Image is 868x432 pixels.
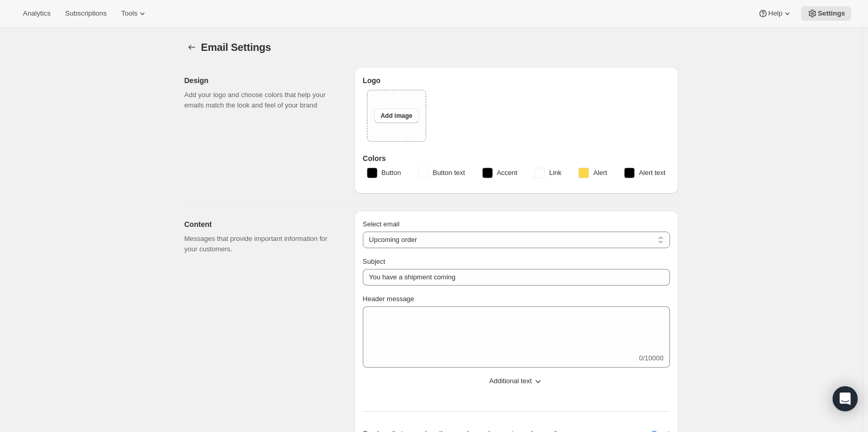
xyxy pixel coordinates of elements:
[363,75,670,86] h3: Logo
[382,168,401,178] span: Button
[357,373,676,389] button: Additional text
[201,42,271,53] span: Email Settings
[412,165,471,181] button: Button text
[476,165,524,181] button: Accent
[489,376,532,386] span: Additional text
[363,258,385,265] span: Subject
[185,234,338,254] p: Messages that provide important information for your customers.
[572,165,613,181] button: Alert
[593,168,607,178] span: Alert
[121,9,137,18] span: Tools
[363,220,400,228] span: Select email
[115,6,154,21] button: Tools
[59,6,113,21] button: Subscriptions
[432,168,465,178] span: Button text
[361,165,407,181] button: Button
[17,6,57,21] button: Analytics
[549,168,561,178] span: Link
[185,75,338,86] h2: Design
[185,40,199,55] button: Settings
[752,6,799,21] button: Help
[497,168,518,178] span: Accent
[363,295,414,303] span: Header message
[801,6,851,21] button: Settings
[639,168,665,178] span: Alert text
[528,165,568,181] button: Link
[65,9,107,18] span: Subscriptions
[185,90,338,111] p: Add your logo and choose colors that help your emails match the look and feel of your brand
[363,153,670,164] h3: Colors
[768,9,782,18] span: Help
[185,219,338,230] h2: Content
[23,9,50,18] span: Analytics
[618,165,672,181] button: Alert text
[818,9,845,18] span: Settings
[833,386,858,411] div: Open Intercom Messenger
[374,109,418,123] button: Add image
[380,112,412,120] span: Add image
